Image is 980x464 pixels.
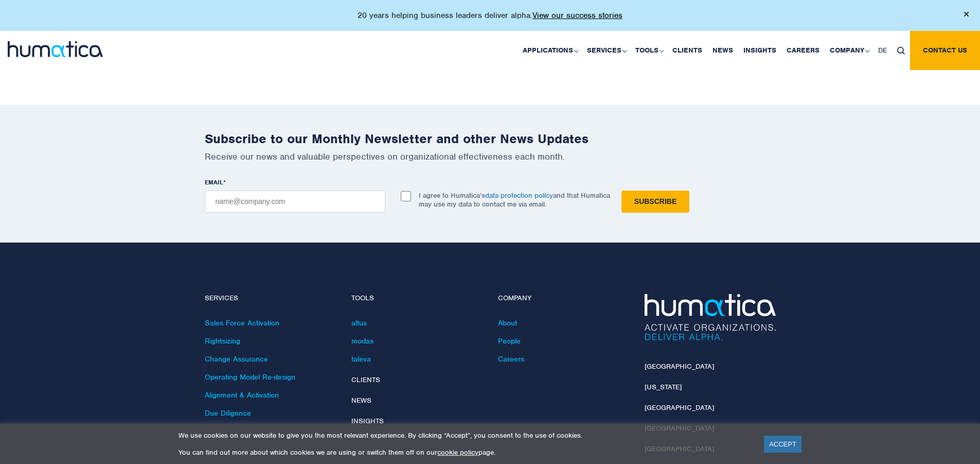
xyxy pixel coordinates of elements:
[738,31,781,70] a: Insights
[179,431,751,440] p: We use cookies on our website to give you the most relevant experience. By clicking “Accept”, you...
[437,448,478,457] a: cookie policy
[825,31,873,70] a: Company
[630,31,667,70] a: Tools
[781,31,825,70] a: Careers
[707,31,738,70] a: News
[897,47,905,55] img: search_icon
[910,31,980,70] a: Contact us
[351,354,371,364] a: taleva
[205,294,336,303] h4: Services
[205,354,268,364] a: Change Assurance
[764,436,801,453] a: ACCEPT
[179,448,751,457] p: You can find out more about which cookies we are using or switch them off on our page.
[8,41,103,57] img: logo
[498,318,517,328] a: About
[205,336,240,346] a: Rightsizing
[351,318,367,328] a: altus
[351,417,384,425] a: Insights
[205,408,251,418] a: Due Diligence
[645,294,776,340] img: Humatica
[667,31,707,70] a: Clients
[351,294,483,303] h4: Tools
[351,396,371,405] a: News
[351,336,373,346] a: modas
[582,31,630,70] a: Services
[532,10,622,21] a: View our success stories
[498,294,629,303] h4: Company
[205,131,776,147] h2: Subscribe to our Monthly Newsletter and other News Updates
[205,191,385,213] input: name@company.com
[205,390,279,400] a: Alignment & Activation
[518,31,582,70] a: Applications
[205,151,776,162] p: Receive our news and valuable perspectives on organizational effectiveness each month.
[645,362,714,371] a: [GEOGRAPHIC_DATA]
[498,336,521,346] a: People
[351,375,380,384] a: Clients
[621,191,689,213] input: Subscribe
[645,403,714,412] a: [GEOGRAPHIC_DATA]
[873,31,892,70] a: DE
[205,372,295,382] a: Operating Model Re-design
[419,191,610,209] p: I agree to Humatica’s and that Humatica may use my data to contact me via email.
[205,318,279,328] a: Sales Force Activation
[401,191,411,201] input: I agree to Humatica’sdata protection policyand that Humatica may use my data to contact me via em...
[645,383,682,391] a: [US_STATE]
[485,191,553,200] a: data protection policy
[878,46,887,55] span: DE
[205,178,223,186] span: EMAIL
[498,354,524,364] a: Careers
[358,10,622,21] p: 20 years helping business leaders deliver alpha.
